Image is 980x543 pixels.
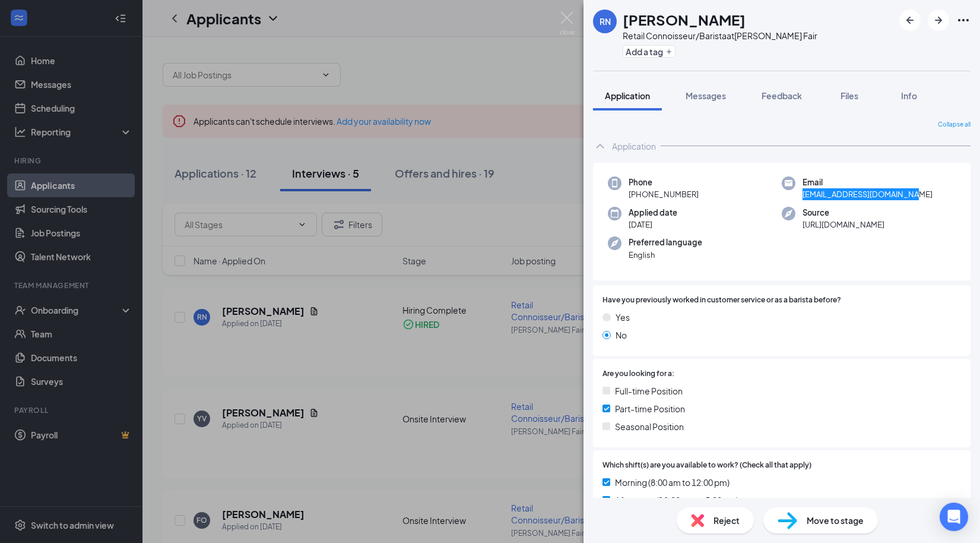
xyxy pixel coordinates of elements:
[928,10,949,31] button: ArrowRight
[615,476,730,489] span: Morning (8:00 am to 12:00 pm)
[615,420,684,433] span: Seasonal Position
[629,236,702,248] span: Preferred language
[629,176,699,188] span: Phone
[940,503,968,531] div: Open Intercom Messenger
[629,188,699,200] span: [PHONE_NUMBER]
[602,460,811,471] span: Which shift(s) are you available to work? (Check all that apply)
[762,90,802,101] span: Feedback
[803,207,884,219] span: Source
[899,10,921,31] button: ArrowLeftNew
[629,219,677,231] span: [DATE]
[593,139,607,153] svg: ChevronUp
[615,494,738,507] span: Afternoon (12:00 pm to 5:00 pm)
[803,188,933,200] span: [EMAIL_ADDRESS][DOMAIN_NAME]
[807,514,864,527] span: Move to stage
[803,176,933,188] span: Email
[841,90,858,101] span: Files
[605,90,650,101] span: Application
[612,140,656,152] div: Application
[615,402,685,415] span: Part-time Position
[956,13,971,27] svg: Ellipses
[600,15,611,27] div: RN
[616,311,630,324] span: Yes
[803,219,884,231] span: [URL][DOMAIN_NAME]
[665,48,673,55] svg: Plus
[616,329,627,342] span: No
[623,10,746,30] h1: [PERSON_NAME]
[901,90,917,101] span: Info
[938,120,971,130] span: Collapse all
[629,207,677,219] span: Applied date
[713,514,740,527] span: Reject
[623,45,675,58] button: PlusAdd a tag
[602,368,674,380] span: Are you looking for a:
[629,249,702,261] span: English
[623,30,817,42] div: Retail Connoisseur/Barista at [PERSON_NAME] Fair
[686,90,726,101] span: Messages
[931,13,946,27] svg: ArrowRight
[602,295,841,306] span: Have you previously worked in customer service or as a barista before?
[615,384,683,397] span: Full-time Position
[903,13,917,27] svg: ArrowLeftNew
